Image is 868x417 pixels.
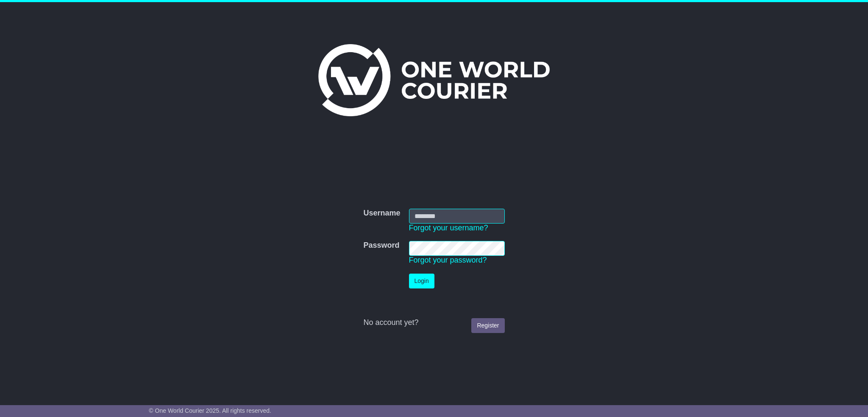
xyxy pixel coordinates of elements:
[149,407,271,414] span: © One World Courier 2025. All rights reserved.
[363,241,399,250] label: Password
[363,209,400,218] label: Username
[409,256,487,264] a: Forgot your password?
[409,224,488,232] a: Forgot your username?
[363,318,504,327] div: No account yet?
[471,318,504,333] a: Register
[409,274,434,288] button: Login
[318,44,550,116] img: One World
